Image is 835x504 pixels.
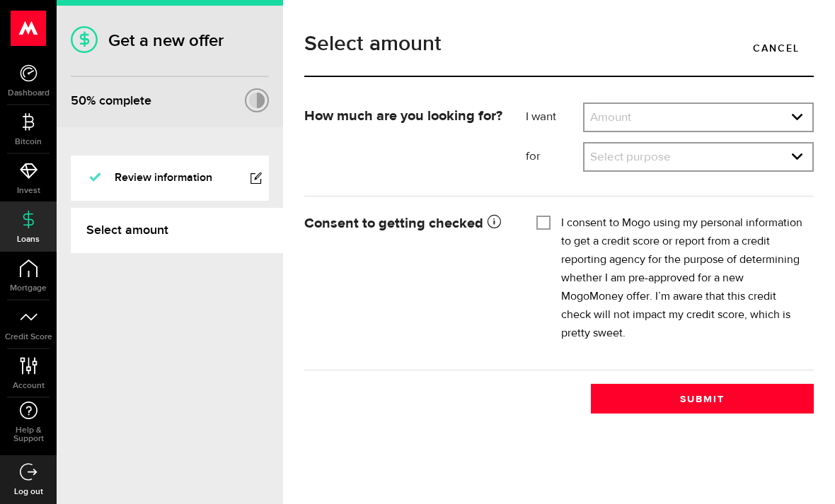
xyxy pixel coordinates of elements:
label: for [526,148,584,165]
strong: How much are you looking for? [304,109,502,123]
span: 50 [71,93,86,108]
a: Review information [71,156,269,201]
button: Submit [591,384,814,414]
input: I consent to Mogo using my personal information to get a credit score or report from a credit rep... [536,214,551,228]
strong: Consent to getting checked [304,216,501,230]
div: % complete [71,88,151,114]
h1: Select amount [304,33,814,54]
button: Open LiveChat chat widget [11,6,54,48]
h1: Get a new offer [71,30,269,51]
a: Select amount [71,208,283,253]
label: I consent to Mogo using my personal information to get a credit score or report from a credit rep... [561,214,803,343]
a: Cancel [739,33,814,63]
label: I want [526,109,584,126]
